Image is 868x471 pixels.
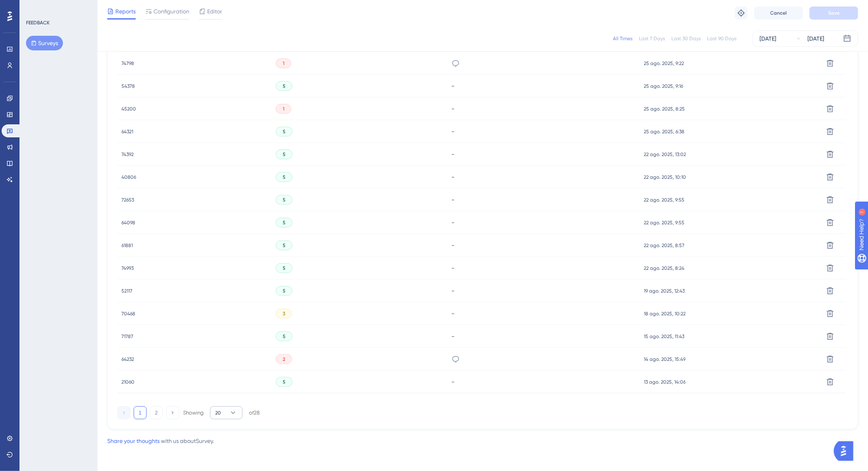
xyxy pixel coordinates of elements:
[452,219,636,226] div: -
[828,10,840,16] span: Save
[283,310,285,317] span: 3
[452,378,636,386] div: -
[56,4,59,11] div: 1
[644,265,684,271] span: 22 ago. 2025, 8:24
[707,35,736,42] div: Last 90 Days
[121,151,134,158] span: 74392
[644,288,685,294] span: 19 ago. 2025, 12:43
[134,406,147,419] button: 1
[834,439,858,463] iframe: UserGuiding AI Assistant Launcher
[452,173,636,181] div: -
[644,310,686,317] span: 18 ago. 2025, 10:22
[283,265,286,271] span: 5
[283,197,286,203] span: 5
[452,150,636,158] div: -
[452,241,636,249] div: -
[249,409,260,417] div: of 28
[452,264,636,272] div: -
[452,332,636,340] div: -
[207,7,222,16] span: Editor
[107,436,214,446] div: with us about Survey .
[644,379,686,385] span: 13 ago. 2025, 14:06
[644,106,685,112] span: 25 ago. 2025, 8:25
[283,356,285,362] span: 2
[121,310,135,317] span: 70468
[283,83,286,89] span: 5
[644,333,684,340] span: 15 ago. 2025, 11:43
[452,82,636,90] div: -
[121,356,134,362] span: 64232
[452,310,636,317] div: -
[644,83,683,89] span: 25 ago. 2025, 9:16
[215,410,221,416] span: 20
[613,35,632,42] div: All Times
[644,174,686,180] span: 22 ago. 2025, 10:10
[121,60,134,67] span: 74798
[452,128,636,135] div: -
[760,34,776,43] div: [DATE]
[644,128,684,135] span: 25 ago. 2025, 6:38
[644,197,684,203] span: 22 ago. 2025, 9:55
[639,35,665,42] div: Last 7 Days
[283,60,284,67] span: 1
[452,287,636,295] div: -
[26,36,63,50] button: Surveys
[115,7,136,16] span: Reports
[19,2,51,12] span: Need Help?
[644,242,684,249] span: 22 ago. 2025, 8:57
[283,379,286,385] span: 5
[807,34,824,43] div: [DATE]
[452,105,636,113] div: -
[183,409,203,417] div: Showing
[121,265,134,271] span: 74993
[154,7,189,16] span: Configuration
[121,379,134,385] span: 21060
[644,219,684,226] span: 22 ago. 2025, 9:55
[121,197,134,203] span: 72653
[283,219,286,226] span: 5
[283,242,286,249] span: 5
[810,7,858,20] button: Save
[754,7,803,20] button: Cancel
[121,333,133,340] span: 71787
[644,356,686,362] span: 14 ago. 2025, 15:49
[283,288,286,294] span: 5
[771,10,787,16] span: Cancel
[121,219,135,226] span: 64098
[121,106,136,112] span: 45200
[121,128,133,135] span: 64321
[283,128,286,135] span: 5
[210,406,242,419] button: 20
[283,106,284,112] span: 1
[644,151,686,158] span: 22 ago. 2025, 13:02
[283,151,286,158] span: 5
[121,242,133,249] span: 61881
[150,406,163,419] button: 2
[107,438,160,444] a: Share your thoughts
[283,174,286,180] span: 5
[121,83,135,89] span: 54378
[644,60,684,67] span: 25 ago. 2025, 9:22
[26,20,50,26] div: FEEDBACK
[452,196,636,204] div: -
[121,288,132,294] span: 52117
[283,333,286,340] span: 5
[671,35,701,42] div: Last 30 Days
[121,174,136,180] span: 40806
